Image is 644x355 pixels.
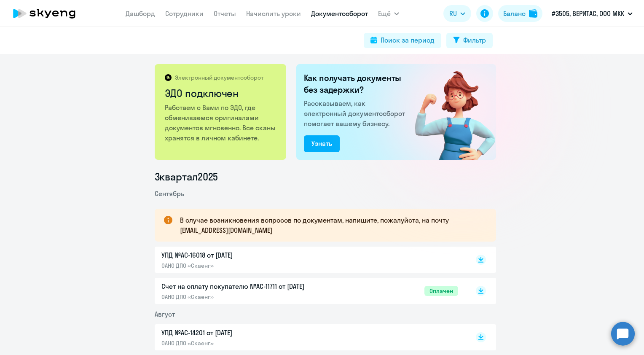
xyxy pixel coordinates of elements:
[446,33,493,48] button: Фильтр
[161,250,338,260] p: УПД №AC-16018 от [DATE]
[161,250,458,269] a: УПД №AC-16018 от [DATE]ОАНО ДПО «Скаенг»
[552,8,624,19] p: #3505, ВЕРИТАС, ООО МКК
[161,262,338,269] p: ОАНО ДПО «Скаенг»
[161,281,458,301] a: Счет на оплату покупателю №AC-11711 от [DATE]ОАНО ДПО «Скаенг»Оплачен
[503,8,526,19] div: Баланс
[165,102,277,143] p: Работаем с Вами по ЭДО, где обмениваемся оригиналами документов мгновенно. Все сканы хранятся в л...
[161,281,338,291] p: Счет на оплату покупателю №AC-11711 от [DATE]
[311,138,332,148] div: Узнать
[311,9,368,18] a: Документооборот
[155,189,184,198] span: Сентябрь
[378,5,399,22] button: Ещё
[378,8,391,19] span: Ещё
[246,9,301,18] a: Начислить уроки
[165,9,204,18] a: Сотрудники
[449,8,457,19] span: RU
[381,35,435,45] div: Поиск за период
[165,86,277,100] h2: ЭДО подключен
[443,5,471,22] button: RU
[529,9,537,18] img: balance
[155,310,175,318] span: Август
[161,293,338,301] p: ОАНО ДПО «Скаенг»
[498,5,542,22] button: Балансbalance
[304,98,408,129] p: Рассказываем, как электронный документооборот помогает вашему бизнесу.
[547,3,637,24] button: #3505, ВЕРИТАС, ООО МКК
[424,286,458,296] span: Оплачен
[175,74,263,81] p: Электронный документооборот
[463,35,486,45] div: Фильтр
[126,9,155,18] a: Дашборд
[304,72,408,96] h2: Как получать документы без задержки?
[401,64,496,160] img: connected
[161,328,338,338] p: УПД №AC-14201 от [DATE]
[304,135,340,152] button: Узнать
[364,33,441,48] button: Поиск за период
[155,170,496,183] li: 3 квартал 2025
[180,215,481,235] p: В случае возникновения вопросов по документам, напишите, пожалуйста, на почту [EMAIL_ADDRESS][DOM...
[161,328,458,347] a: УПД №AC-14201 от [DATE]ОАНО ДПО «Скаенг»
[214,9,236,18] a: Отчеты
[161,339,338,347] p: ОАНО ДПО «Скаенг»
